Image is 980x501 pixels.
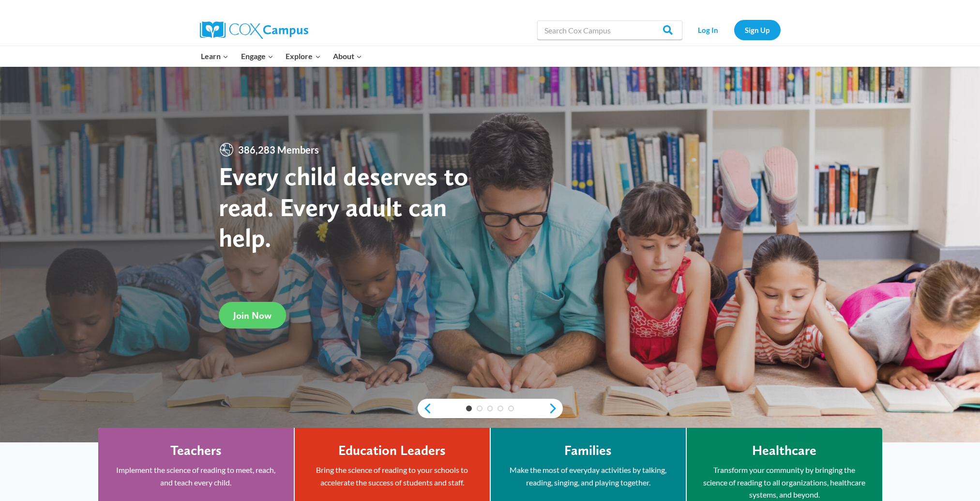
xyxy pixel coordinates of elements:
[113,464,279,488] p: Implement the science of reading to meet, reach, and teach every child.
[195,46,368,66] nav: Primary Navigation
[200,21,308,39] img: Cox Campus
[338,442,446,459] h4: Education Leaders
[201,50,228,63] span: Learn
[505,464,671,488] p: Make the most of everyday activities by talking, reading, singing, and playing together.
[508,406,514,411] a: 5
[734,20,781,40] a: Sign Up
[286,50,320,63] span: Explore
[418,399,563,418] div: content slider buttons
[498,406,503,411] a: 4
[564,442,612,459] h4: Families
[477,406,482,411] a: 2
[219,302,286,329] a: Join Now
[687,20,729,40] a: Log In
[333,50,362,63] span: About
[418,403,432,414] a: previous
[466,406,472,411] a: 1
[241,50,273,63] span: Engage
[701,464,868,501] p: Transform your community by bringing the science of reading to all organizations, healthcare syst...
[233,310,271,321] span: Join Now
[309,464,475,488] p: Bring the science of reading to your schools to accelerate the success of students and staff.
[170,442,222,459] h4: Teachers
[752,442,816,459] h4: Healthcare
[548,403,563,414] a: next
[219,160,468,253] strong: Every child deserves to read. Every adult can help.
[234,142,323,157] span: 386,283 Members
[487,406,493,411] a: 3
[537,20,682,40] input: Search Cox Campus
[687,20,781,40] nav: Secondary Navigation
